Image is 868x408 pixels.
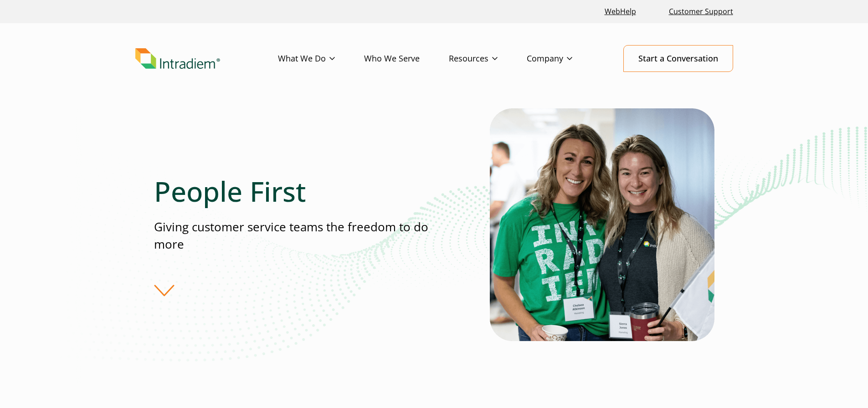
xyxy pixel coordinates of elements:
a: Who We Serve [364,46,449,72]
a: Link to homepage of Intradiem [135,48,278,69]
p: Giving customer service teams the freedom to do more [154,219,434,253]
a: Customer Support [665,2,737,21]
h1: People First [154,175,434,208]
a: Resources [449,46,527,72]
a: Link opens in a new window [601,2,640,21]
img: Two contact center partners from Intradiem smiling [490,108,714,341]
a: Start a Conversation [623,45,733,72]
a: What We Do [278,46,364,72]
a: Company [527,46,601,72]
img: Intradiem [135,48,220,69]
